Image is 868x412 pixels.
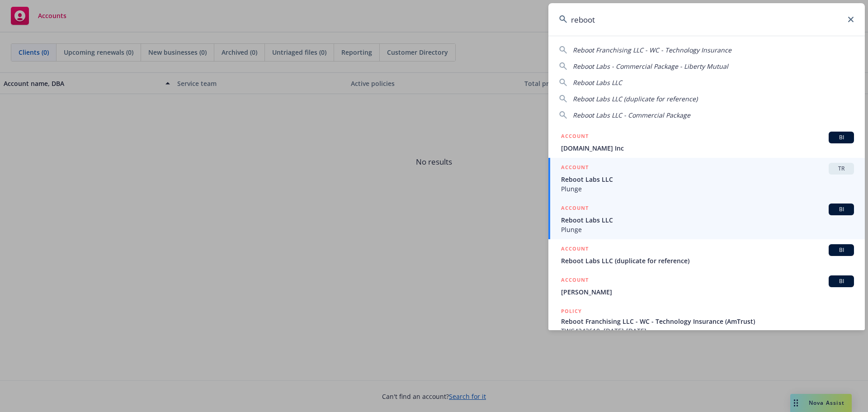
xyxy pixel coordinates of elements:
[832,277,850,285] span: BI
[561,275,589,286] h5: ACCOUNT
[548,127,865,158] a: ACCOUNTBI[DOMAIN_NAME] Inc
[561,132,589,142] h5: ACCOUNT
[561,287,854,297] span: [PERSON_NAME]
[548,158,865,199] a: ACCOUNTTRReboot Labs LLCPlunge
[832,165,850,173] span: TR
[561,307,582,316] h5: POLICY
[548,302,865,341] a: POLICYReboot Franchising LLC - WC - Technology Insurance (AmTrust)TWC4243610, [DATE]-[DATE]
[573,78,622,87] span: Reboot Labs LLC
[561,204,589,214] h5: ACCOUNT
[832,246,850,254] span: BI
[548,3,865,36] input: Search...
[561,143,854,153] span: [DOMAIN_NAME] Inc
[561,225,854,234] span: Plunge
[561,215,854,225] span: Reboot Labs LLC
[561,175,854,184] span: Reboot Labs LLC
[561,163,589,174] h5: ACCOUNT
[548,199,865,239] a: ACCOUNTBIReboot Labs LLCPlunge
[573,62,728,71] span: Reboot Labs - Commercial Package - Liberty Mutual
[561,326,854,336] span: TWC4243610, [DATE]-[DATE]
[573,111,690,119] span: Reboot Labs LLC - Commercial Package
[561,317,854,326] span: Reboot Franchising LLC - WC - Technology Insurance (AmTrust)
[548,239,865,270] a: ACCOUNTBIReboot Labs LLC (duplicate for reference)
[561,256,854,265] span: Reboot Labs LLC (duplicate for reference)
[573,95,698,103] span: Reboot Labs LLC (duplicate for reference)
[561,184,854,194] span: Plunge
[561,244,589,255] h5: ACCOUNT
[832,133,850,142] span: BI
[573,46,731,54] span: Reboot Franchising LLC - WC - Technology Insurance
[548,270,865,302] a: ACCOUNTBI[PERSON_NAME]
[832,205,850,213] span: BI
